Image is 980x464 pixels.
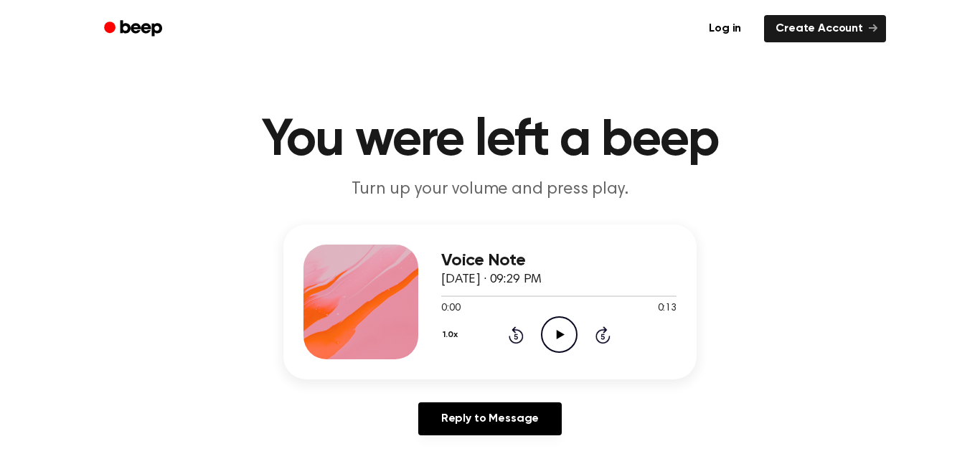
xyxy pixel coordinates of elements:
[215,178,765,202] p: Turn up your volume and press play.
[694,12,755,45] a: Log in
[94,15,175,43] a: Beep
[123,115,857,166] h1: You were left a beep
[441,301,460,316] span: 0:00
[441,273,542,286] span: [DATE] · 09:29 PM
[441,323,463,347] button: 1.0x
[441,251,677,270] h3: Voice Note
[764,15,886,42] a: Create Account
[418,402,562,435] a: Reply to Message
[658,301,677,316] span: 0:13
